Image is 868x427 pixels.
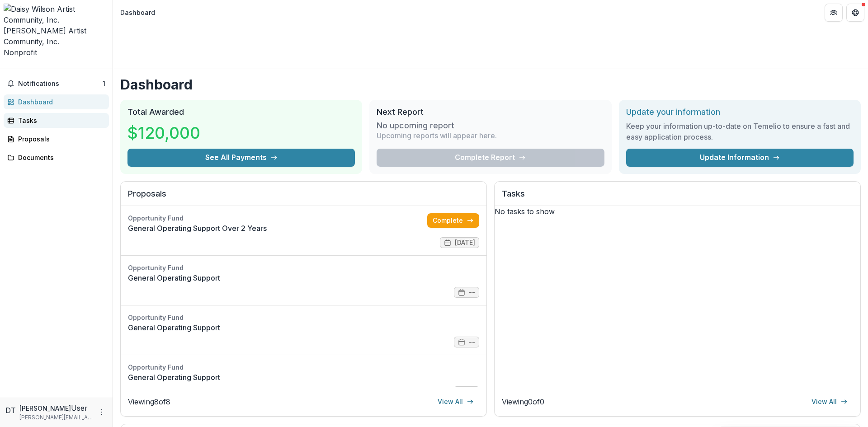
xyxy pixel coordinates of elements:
a: General Operating Support [128,272,479,283]
a: Documents [4,150,109,165]
div: Documents [18,153,102,162]
a: Complete [427,213,479,228]
div: Tasks [18,116,102,125]
a: General Operating Support [128,322,479,333]
p: [PERSON_NAME] [19,404,71,413]
button: Partners [825,4,843,22]
a: Dashboard [4,94,109,109]
div: Dashboard [18,97,102,107]
a: View All [432,394,479,409]
button: See All Payments [127,149,355,167]
a: General Operating Support [128,372,479,383]
button: More [96,407,107,418]
h2: Next Report [377,107,604,117]
a: Update Information [626,149,854,167]
h3: $120,000 [127,121,200,145]
p: User [71,403,88,413]
span: 1 [103,80,105,87]
h2: Update your information [626,107,854,117]
h3: No upcoming report [377,121,454,131]
a: Proposals [4,131,109,146]
p: Upcoming reports will appear here. [377,130,497,141]
div: Denise Turner [5,405,16,416]
div: [PERSON_NAME] Artist Community, Inc. [4,25,109,47]
h2: Proposals [128,189,479,206]
p: [PERSON_NAME][EMAIL_ADDRESS][DOMAIN_NAME] [19,413,93,422]
p: Viewing 8 of 8 [128,396,170,407]
button: Notifications1 [4,76,109,91]
img: Daisy Wilson Artist Community, Inc. [4,4,109,25]
p: Viewing 0 of 0 [502,396,544,407]
nav: breadcrumb [117,6,159,19]
a: View All [806,394,853,409]
div: Dashboard [120,8,155,17]
button: Get Help [846,4,864,22]
span: Notifications [18,80,103,88]
p: No tasks to show [495,206,860,217]
h3: Keep your information up-to-date on Temelio to ensure a fast and easy application process. [626,121,854,142]
a: General Operating Support Over 2 Years [128,223,427,234]
a: Tasks [4,113,109,128]
h1: Dashboard [120,76,861,93]
div: Proposals [18,134,102,144]
h2: Total Awarded [127,107,355,117]
h2: Tasks [502,189,853,206]
span: Nonprofit [4,48,37,57]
